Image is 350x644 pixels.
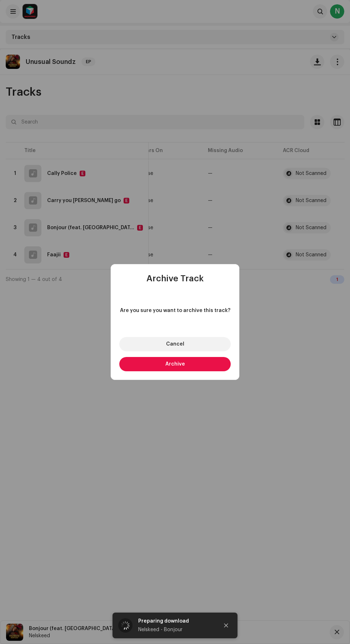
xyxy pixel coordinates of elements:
[119,307,231,314] span: Are you sure you want to archive this track?
[219,618,233,633] button: Close
[138,617,213,625] div: Preparing download
[138,625,213,634] div: Nelskeed - Bonjour
[166,342,184,347] span: Cancel
[119,337,231,351] button: Cancel
[165,362,185,367] span: Archive
[146,274,204,283] span: Archive Track
[119,357,231,371] button: Archive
